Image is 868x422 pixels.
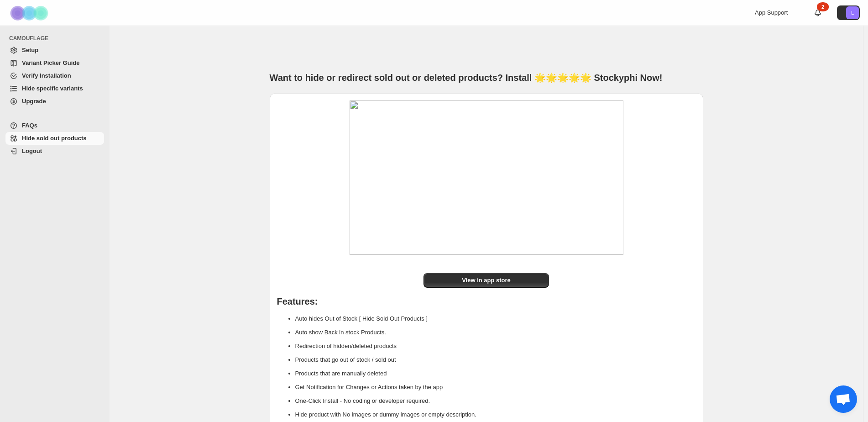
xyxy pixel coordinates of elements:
li: Hide product with No images or dummy images or empty description. [295,408,696,422]
li: Redirection of hidden/deleted products [295,339,696,353]
li: Auto hides Out of Stock [ Hide Sold Out Products ] [295,312,696,326]
a: Setup [5,44,104,57]
img: Camouflage [7,0,53,26]
span: Setup [22,47,38,53]
a: View in app store [424,273,549,288]
span: Verify Installation [22,72,71,79]
li: Auto show Back in stock Products. [295,326,696,339]
a: Verify Installation [5,69,104,82]
li: Products that go out of stock / sold out [295,353,696,367]
button: Avatar with initials L [837,5,860,20]
a: Hide sold out products [5,132,104,145]
span: FAQs [22,122,37,129]
a: Hide specific variants [5,82,104,95]
h1: Want to hide or redirect sold out or deleted products? Install 🌟🌟🌟🌟🌟 Stockyphi Now! [270,71,703,84]
a: 2 [813,8,822,17]
text: L [851,10,854,16]
span: CAMOUFLAGE [9,35,105,42]
img: image [350,100,623,255]
h1: Features: [277,297,696,306]
span: App Support [755,9,788,16]
a: Upgrade [5,95,104,108]
span: Logout [22,148,42,154]
div: 2 [817,2,829,11]
span: Variant Picker Guide [22,59,79,66]
span: Upgrade [22,98,46,105]
a: Logout [5,145,104,158]
li: One-Click Install - No coding or developer required. [295,394,696,408]
div: Open chat [830,385,857,413]
a: Variant Picker Guide [5,57,104,69]
li: Get Notification for Changes or Actions taken by the app [295,380,696,394]
li: Products that are manually deleted [295,367,696,380]
span: Avatar with initials L [846,6,859,19]
span: Hide sold out products [22,135,87,142]
a: FAQs [5,119,104,132]
span: Hide specific variants [22,85,83,92]
span: View in app store [462,276,511,285]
